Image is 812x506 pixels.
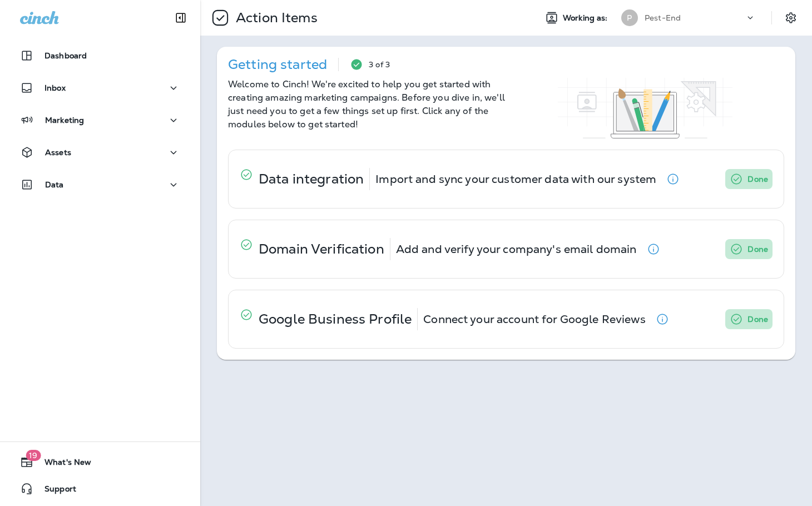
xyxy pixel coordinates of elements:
[45,148,71,157] p: Assets
[621,9,638,26] div: P
[11,173,189,196] button: Data
[165,7,196,29] button: Collapse Sidebar
[26,450,41,461] span: 19
[259,245,384,254] p: Domain Verification
[369,60,390,69] p: 3 of 3
[45,180,64,189] p: Data
[11,77,189,99] button: Inbox
[375,175,656,183] p: Import and sync your customer data with our system
[747,242,768,256] p: Done
[396,245,637,254] p: Add and verify your company's email domain
[11,478,189,500] button: Support
[645,13,681,22] p: Pest-End
[563,13,610,23] span: Working as:
[228,60,327,69] p: Getting started
[259,175,364,183] p: Data integration
[423,315,645,324] p: Connect your account for Google Reviews
[781,8,801,28] button: Settings
[231,9,318,26] p: Action Items
[11,141,189,163] button: Assets
[45,116,84,125] p: Marketing
[33,458,91,471] span: What's New
[228,78,506,131] p: Welcome to Cinch! We're excited to help you get started with creating amazing marketing campaigns...
[11,44,189,67] button: Dashboard
[11,109,189,131] button: Marketing
[44,83,66,92] p: Inbox
[259,315,412,324] p: Google Business Profile
[11,451,189,473] button: 19What's New
[44,51,87,60] p: Dashboard
[33,484,76,498] span: Support
[747,312,768,326] p: Done
[747,172,768,186] p: Done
